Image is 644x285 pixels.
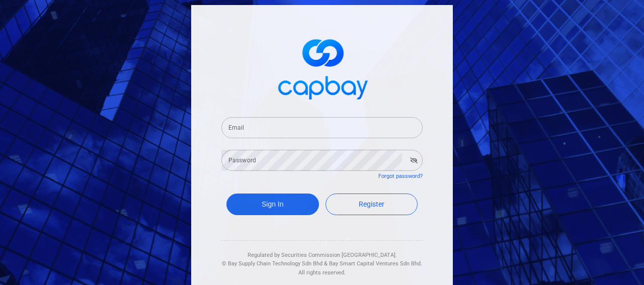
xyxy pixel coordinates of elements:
div: Regulated by Securities Commission [GEOGRAPHIC_DATA]. & All rights reserved. [221,241,423,277]
span: Register [359,200,384,208]
span: Bay Smart Capital Ventures Sdn Bhd. [329,260,422,267]
span: © Bay Supply Chain Technology Sdn Bhd [222,260,323,267]
a: Register [326,194,418,215]
button: Sign In [226,194,319,215]
a: Forgot password? [378,173,423,179]
img: logo [272,30,372,105]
